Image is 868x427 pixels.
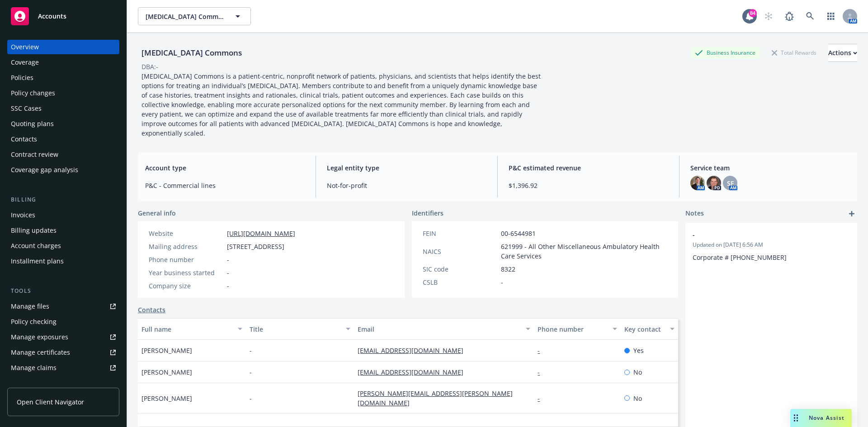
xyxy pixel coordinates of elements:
[690,163,850,173] span: Service team
[327,181,486,190] span: Not-for-profit
[809,414,844,422] span: Nova Assist
[7,117,119,131] a: Quoting plans
[7,299,119,314] a: Manage files
[801,7,819,25] a: Search
[138,318,246,340] button: Full name
[142,367,192,377] span: [PERSON_NAME]
[749,9,757,17] div: 84
[11,132,37,146] div: Contacts
[780,7,798,25] a: Report a Bug
[690,47,760,58] div: Business Insurance
[538,346,547,355] a: -
[11,376,53,390] div: Manage BORs
[149,242,223,251] div: Mailing address
[538,394,547,403] a: -
[7,195,119,204] div: Billing
[11,70,33,85] div: Policies
[7,4,119,29] a: Accounts
[509,181,668,190] span: $1,396.92
[685,208,704,219] span: Notes
[534,318,620,340] button: Phone number
[7,361,119,375] a: Manage claims
[149,268,223,277] div: Year business started
[145,163,305,173] span: Account type
[7,286,119,296] div: Tools
[501,277,503,287] span: -
[412,208,443,218] span: Identifiers
[685,223,857,269] div: -Updated on [DATE] 6:56 AMCorporate # [PHONE_NUMBER]
[7,223,119,238] a: Billing updates
[7,254,119,268] a: Installment plans
[327,163,486,173] span: Legal entity type
[11,55,39,70] div: Coverage
[538,324,607,334] div: Phone number
[501,264,515,274] span: 8322
[7,345,119,360] a: Manage certificates
[7,314,119,329] a: Policy checking
[11,208,35,222] div: Invoices
[690,176,705,190] img: photo
[538,368,547,376] a: -
[7,132,119,146] a: Contacts
[227,242,284,251] span: [STREET_ADDRESS]
[509,163,668,173] span: P&C estimated revenue
[358,368,471,376] a: [EMAIL_ADDRESS][DOMAIN_NAME]
[621,318,678,340] button: Key contact
[358,324,520,334] div: Email
[142,62,158,71] div: DBA: -
[822,7,840,25] a: Switch app
[707,176,721,190] img: photo
[423,247,497,256] div: NAICS
[250,346,252,355] span: -
[227,281,229,291] span: -
[7,101,119,116] a: SSC Cases
[727,178,734,188] span: SF
[11,361,57,375] div: Manage claims
[11,314,57,329] div: Policy checking
[354,318,534,340] button: Email
[11,147,58,162] div: Contract review
[767,47,821,58] div: Total Rewards
[142,346,192,355] span: [PERSON_NAME]
[358,346,471,355] a: [EMAIL_ADDRESS][DOMAIN_NAME]
[7,40,119,54] a: Overview
[7,55,119,70] a: Coverage
[11,40,39,54] div: Overview
[846,208,857,219] a: add
[227,255,229,264] span: -
[828,44,857,61] div: Actions
[423,277,497,287] div: CSLB
[11,254,64,268] div: Installment plans
[7,208,119,222] a: Invoices
[693,230,826,239] span: -
[790,409,852,427] button: Nova Assist
[828,44,857,62] button: Actions
[250,394,252,403] span: -
[142,72,542,137] span: [MEDICAL_DATA] Commons is a patient-centric, nonprofit network of patients, physicians, and scien...
[790,409,802,427] div: Drag to move
[11,163,78,177] div: Coverage gap analysis
[633,367,642,377] span: No
[501,229,536,238] span: 00-6544981
[142,394,192,403] span: [PERSON_NAME]
[358,389,513,407] a: [PERSON_NAME][EMAIL_ADDRESS][PERSON_NAME][DOMAIN_NAME]
[633,394,642,403] span: No
[138,47,245,59] div: [MEDICAL_DATA] Commons
[7,330,119,344] span: Manage exposures
[11,345,70,360] div: Manage certificates
[250,367,252,377] span: -
[423,229,497,238] div: FEIN
[227,268,229,277] span: -
[149,229,223,238] div: Website
[7,70,119,85] a: Policies
[7,163,119,177] a: Coverage gap analysis
[11,223,57,238] div: Billing updates
[11,101,42,116] div: SSC Cases
[145,181,305,190] span: P&C - Commercial lines
[11,330,68,344] div: Manage exposures
[7,86,119,100] a: Policy changes
[11,117,54,131] div: Quoting plans
[423,264,497,274] div: SIC code
[501,242,668,261] span: 621999 - All Other Miscellaneous Ambulatory Health Care Services
[250,324,340,334] div: Title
